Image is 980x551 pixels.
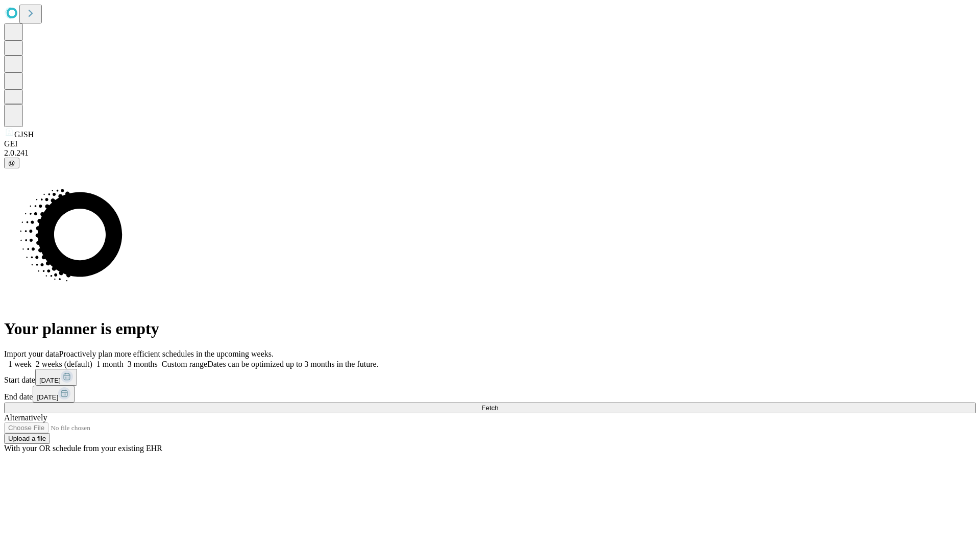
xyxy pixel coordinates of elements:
button: Upload a file [4,433,50,444]
span: Alternatively [4,413,47,422]
span: Fetch [481,404,498,412]
span: With your OR schedule from your existing EHR [4,444,162,453]
button: Fetch [4,403,976,413]
span: Import your data [4,349,59,358]
span: Proactively plan more efficient schedules in the upcoming weeks. [59,349,274,358]
span: 1 month [96,360,124,368]
button: [DATE] [33,386,75,403]
span: 1 week [8,360,32,368]
button: @ [4,158,19,168]
h1: Your planner is empty [4,319,976,338]
span: Custom range [162,360,207,368]
span: GJSH [14,130,34,139]
span: [DATE] [37,393,58,401]
span: 2 weeks (default) [36,360,92,368]
span: 3 months [128,360,158,368]
span: [DATE] [39,377,61,384]
div: Start date [4,369,976,386]
div: End date [4,386,976,403]
span: @ [8,159,15,167]
div: GEI [4,139,976,148]
button: [DATE] [35,369,77,386]
div: 2.0.241 [4,148,976,158]
span: Dates can be optimized up to 3 months in the future. [207,360,378,368]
